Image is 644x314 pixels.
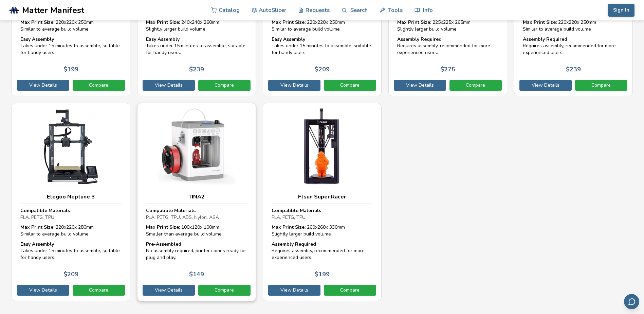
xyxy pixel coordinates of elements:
[146,224,180,230] strong: Max Print Size:
[63,271,78,278] p: $ 209
[397,19,431,25] strong: Max Print Size:
[189,271,204,278] p: $ 149
[272,224,306,230] strong: Max Print Size:
[20,36,122,56] div: Takes under 15 minutes to assemble, suitable for handy users.
[143,80,195,91] a: View Details
[12,103,130,301] a: Elegoo Neptune 3Compatible MaterialsPLA, PETG, TPUMax Print Size: 220x220x 280mmSimilar to averag...
[272,241,316,247] strong: Assembly Required
[198,285,251,296] a: Compare
[324,285,376,296] a: Compare
[20,224,54,230] strong: Max Print Size:
[272,193,373,200] h3: Flsun Super Racer
[73,80,125,91] a: Compare
[20,241,122,261] div: Takes under 15 minutes to assemble, suitable for handy users.
[394,80,446,91] a: View Details
[146,241,181,247] strong: Pre-Assembled
[624,294,639,309] button: Send feedback via email
[272,224,373,237] div: 260 x 260 x 330 mm Slightly larger build volume
[22,5,84,15] span: Matter Manifest
[519,80,572,91] a: View Details
[523,19,624,32] div: 220 x 220 x 250 mm Similar to average build volume
[397,19,498,32] div: 225 x 225 x 265 mm Slightly larger build volume
[272,19,306,25] strong: Max Print Size:
[146,36,247,56] div: Takes under 15 minutes to assemble, suitable for handy users.
[20,241,54,247] strong: Easy Assembly
[146,214,219,221] span: PLA, PETG, TPU, ABS, Nylon, ASA
[324,80,376,91] a: Compare
[146,224,247,237] div: 100 x 120 x 100 mm Smaller than average build volume
[198,80,251,91] a: Compare
[272,36,373,56] div: Takes under 15 minutes to assemble, suitable for handy users.
[17,285,69,296] a: View Details
[397,36,442,42] strong: Assembly Required
[449,80,502,91] a: Compare
[137,103,256,301] a: TINA2Compatible MaterialsPLA, PETG, TPU, ABS, Nylon, ASAMax Print Size: 100x120x 100mmSmaller tha...
[146,19,180,25] strong: Max Print Size:
[315,66,330,73] p: $ 209
[523,36,567,42] strong: Assembly Required
[143,285,195,296] a: View Details
[63,66,78,73] p: $ 199
[20,19,122,32] div: 220 x 220 x 250 mm Similar to average build volume
[575,80,627,91] a: Compare
[17,80,69,91] a: View Details
[20,224,122,237] div: 220 x 220 x 280 mm Similar to average build volume
[272,241,373,261] div: Requires assembly, recommended for more experienced users.
[397,36,498,56] div: Requires assembly, recommended for more experienced users.
[146,241,247,261] div: No assembly required, printer comes ready for plug and play.
[268,285,320,296] a: View Details
[440,66,455,73] p: $ 275
[566,66,581,73] p: $ 239
[263,103,382,301] a: Flsun Super RacerCompatible MaterialsPLA, PETG, TPUMax Print Size: 260x260x 330mmSlightly larger ...
[20,193,122,200] h3: Elegoo Neptune 3
[73,285,125,296] a: Compare
[146,36,180,42] strong: Easy Assembly
[146,207,196,214] strong: Compatible Materials
[272,19,373,32] div: 220 x 220 x 250 mm Similar to average build volume
[20,214,54,221] span: PLA, PETG, TPU
[272,36,305,42] strong: Easy Assembly
[20,19,54,25] strong: Max Print Size:
[272,214,306,221] span: PLA, PETG, TPU
[315,271,330,278] p: $ 199
[146,19,247,32] div: 240 x 240 x 260 mm Slightly larger build volume
[189,66,204,73] p: $ 239
[523,36,624,56] div: Requires assembly, recommended for more experienced users.
[608,4,634,17] button: Sign In
[272,207,321,214] strong: Compatible Materials
[268,80,320,91] a: View Details
[523,19,557,25] strong: Max Print Size:
[20,36,54,42] strong: Easy Assembly
[20,207,70,214] strong: Compatible Materials
[146,193,247,200] h3: TINA2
